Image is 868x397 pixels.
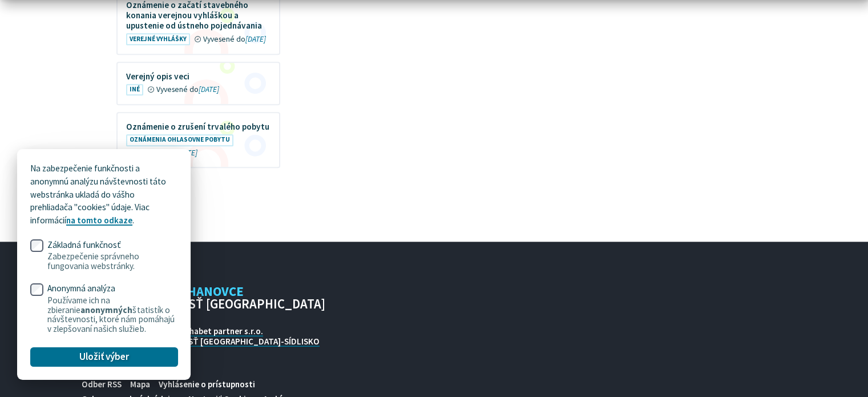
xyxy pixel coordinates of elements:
[126,376,155,392] a: Mapa
[79,351,129,363] span: Uložiť výber
[113,285,326,311] span: Sídlisko Ťahanovce
[82,336,320,357] a: MESTSKÁ ČASŤ [GEOGRAPHIC_DATA]-SÍDLISKO [GEOGRAPHIC_DATA]
[30,283,43,296] input: Anonymná analýzaPoužívame ich na zbieranieanonymnýchštatistík o návštevnosti, ktoré nám pomáhajú ...
[118,63,279,105] a: Verejný opis veci Iné Vyvesené do[DATE]
[77,376,126,392] a: Odber RSS
[80,304,132,315] strong: anonymných
[47,284,177,334] span: Anonymná analýza
[47,296,177,334] span: Používame ich na zbieranie štatistík o návštevnosti, ktoré nám pomáhajú v zlepšovaní našich služieb.
[118,113,279,167] a: Oznámenie o zrušení trvalého pobytu Oznámenia ohlasovne pobytu Vyvesené do[DATE]
[178,326,263,336] a: Alphabet partner s.r.o.
[82,326,326,368] p: Technický prevádzkovateľ: Správca obsahu: Posledná aktualizácia:
[47,240,177,271] span: Základná funkčnosť
[30,239,43,252] input: Základná funkčnosťZabezpečenie správneho fungovania webstránky.
[117,298,325,311] span: Mestská časť [GEOGRAPHIC_DATA]
[47,252,177,271] span: Zabezpečenie správneho fungovania webstránky.
[30,162,177,227] p: Na zabezpečenie funkčnosti a anonymnú analýzu návštevnosti táto webstránka ukladá do vášho prehli...
[155,376,260,392] a: Vyhlásenie o prístupnosti
[82,280,326,318] a: Logo Sídlisko Ťahanovce, prejsť na domovskú stránku.
[66,215,132,226] a: na tomto odkaze
[30,347,177,367] button: Uložiť výber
